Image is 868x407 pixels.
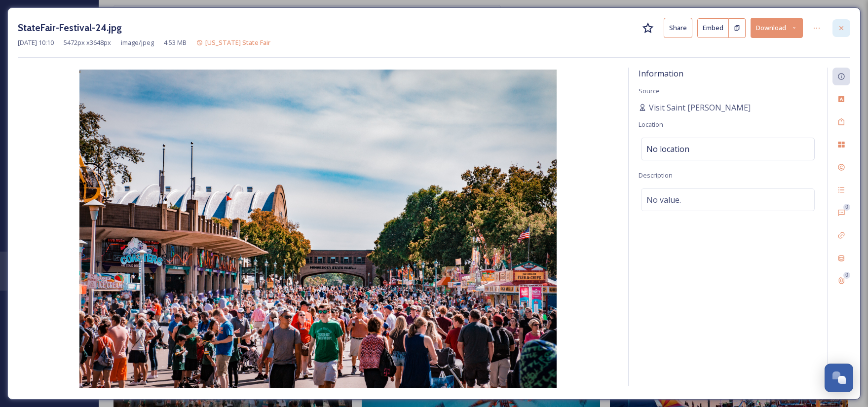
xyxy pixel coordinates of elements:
[843,272,850,279] div: 0
[843,204,850,211] div: 0
[639,86,660,95] span: Source
[64,38,111,47] span: 5472 px x 3648 px
[639,171,673,180] span: Description
[751,18,803,38] button: Download
[649,102,751,113] span: Visit Saint [PERSON_NAME]
[646,194,681,206] span: No value.
[639,68,683,79] span: Information
[646,143,689,155] span: No location
[18,38,54,47] span: [DATE] 10:10
[639,120,663,129] span: Location
[164,38,187,47] span: 4.53 MB
[664,18,692,38] button: Share
[18,70,618,388] img: 5-wl-42aa61f0-7be0-4b9f-a7bf-4735ef8eefce.jpg
[18,21,122,35] h3: StateFair-Festival-24.jpg
[825,364,853,392] button: Open Chat
[205,38,270,47] span: [US_STATE] State Fair
[121,38,154,47] span: image/jpeg
[697,18,729,38] button: Embed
